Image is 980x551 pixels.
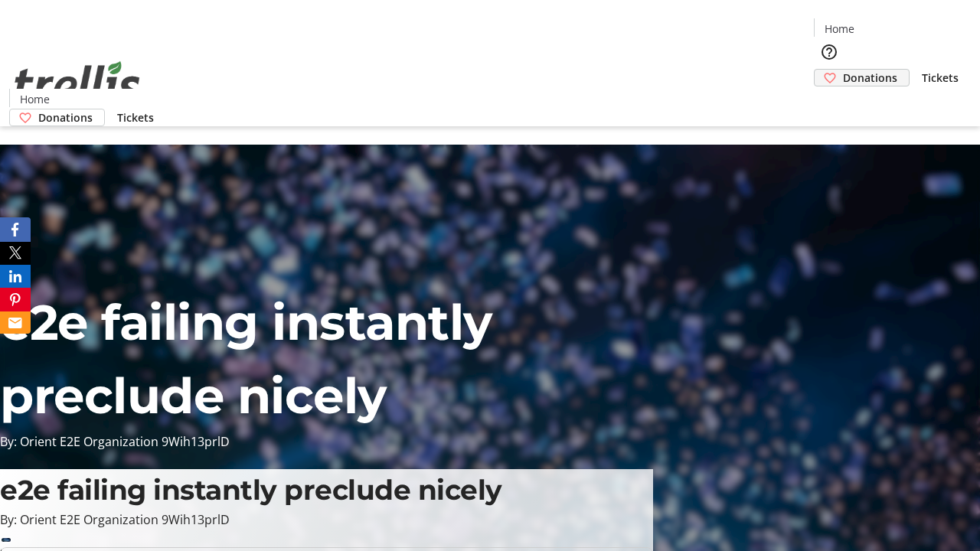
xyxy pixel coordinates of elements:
a: Tickets [105,109,166,126]
button: Help [814,37,844,67]
img: Orient E2E Organization 9Wih13prlD's Logo [9,44,145,121]
span: Home [825,21,854,37]
span: Donations [843,70,897,86]
span: Home [20,91,50,107]
a: Tickets [910,70,971,86]
a: Home [10,91,59,107]
button: Cart [814,86,844,117]
span: Tickets [922,70,959,86]
a: Home [815,21,864,37]
a: Donations [814,69,910,86]
a: Donations [9,109,105,126]
span: Donations [38,109,93,126]
span: Tickets [117,109,154,126]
